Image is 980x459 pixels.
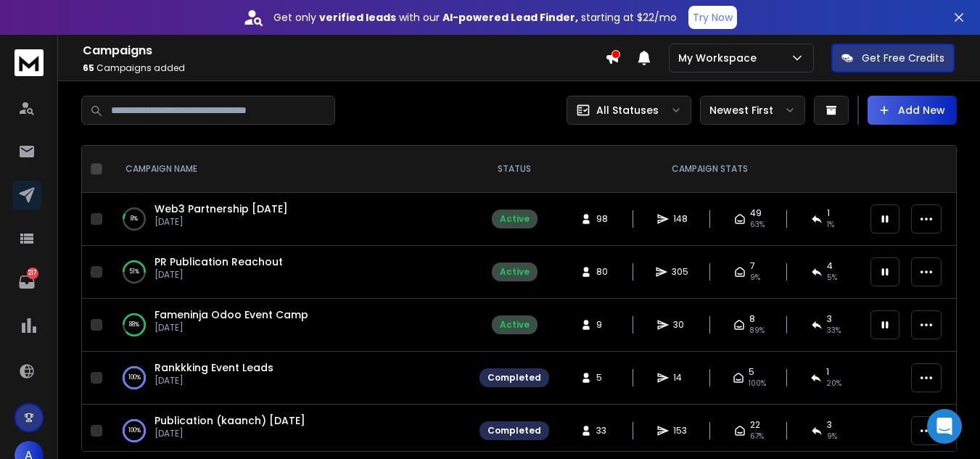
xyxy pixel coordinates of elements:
span: 5 [596,372,611,384]
div: Active [500,266,530,278]
div: Completed [487,425,541,437]
span: 33 % [827,325,841,336]
th: CAMPAIGN STATS [558,146,862,193]
button: Add New [868,96,957,125]
span: 5 % [827,272,837,284]
span: 49 [750,207,762,219]
p: 100 % [128,371,141,385]
p: 51 % [129,265,139,279]
div: Active [500,319,530,331]
span: 89 % [749,325,765,336]
p: [DATE] [155,375,273,386]
a: Web3 Partnership [DATE] [155,202,288,216]
img: logo [15,49,44,76]
td: 100%Rankkking Event Leads[DATE] [108,352,471,405]
button: Newest First [700,96,805,125]
span: 7 [750,260,755,272]
p: Get Free Credits [862,51,944,65]
span: 9 [596,319,611,331]
a: Rankkking Event Leads [155,360,273,375]
a: Publication (kaanch) [DATE] [155,413,305,428]
th: STATUS [471,146,558,193]
a: 217 [12,268,41,297]
p: 100 % [128,423,141,438]
span: 8 [749,313,755,325]
div: Active [500,213,530,225]
span: 100 % [749,378,766,389]
p: All Statuses [596,103,659,117]
p: 88 % [129,318,139,332]
div: Open Intercom Messenger [927,409,962,444]
button: Try Now [688,6,737,29]
strong: verified leads [319,10,396,25]
span: 65 [83,62,94,74]
p: [DATE] [155,322,308,334]
p: Try Now [693,10,733,25]
span: 1 [827,207,830,219]
span: 22 [750,419,760,431]
span: 9 % [750,272,760,284]
span: 20 % [826,378,841,389]
p: 8 % [131,212,138,226]
span: 33 [596,425,611,437]
button: Get Free Credits [831,44,955,73]
span: 3 [827,313,832,325]
span: 80 [596,266,611,278]
h1: Campaigns [83,42,605,59]
td: 8%Web3 Partnership [DATE][DATE] [108,193,471,246]
p: [DATE] [155,216,288,228]
p: Get only with our starting at $22/mo [273,10,677,25]
th: CAMPAIGN NAME [108,146,471,193]
span: 14 [673,372,688,384]
p: 217 [27,268,38,279]
span: 1 % [827,219,834,231]
span: 305 [672,266,688,278]
span: 30 [673,319,688,331]
span: 3 [827,419,832,431]
span: 153 [673,425,688,437]
a: Fameninja Odoo Event Camp [155,307,308,322]
span: 67 % [750,431,764,442]
p: Campaigns added [83,62,605,74]
td: 100%Publication (kaanch) [DATE][DATE] [108,405,471,458]
p: My Workspace [678,51,762,65]
a: PR Publication Reachout [155,255,283,269]
span: 4 [827,260,833,272]
span: 148 [673,213,688,225]
span: 63 % [750,219,765,231]
strong: AI-powered Lead Finder, [442,10,578,25]
span: 9 % [827,431,837,442]
div: Completed [487,372,541,384]
p: [DATE] [155,269,283,281]
span: 1 [826,366,829,378]
td: 88%Fameninja Odoo Event Camp[DATE] [108,299,471,352]
span: 5 [749,366,754,378]
span: 98 [596,213,611,225]
td: 51%PR Publication Reachout[DATE] [108,246,471,299]
p: [DATE] [155,428,305,439]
